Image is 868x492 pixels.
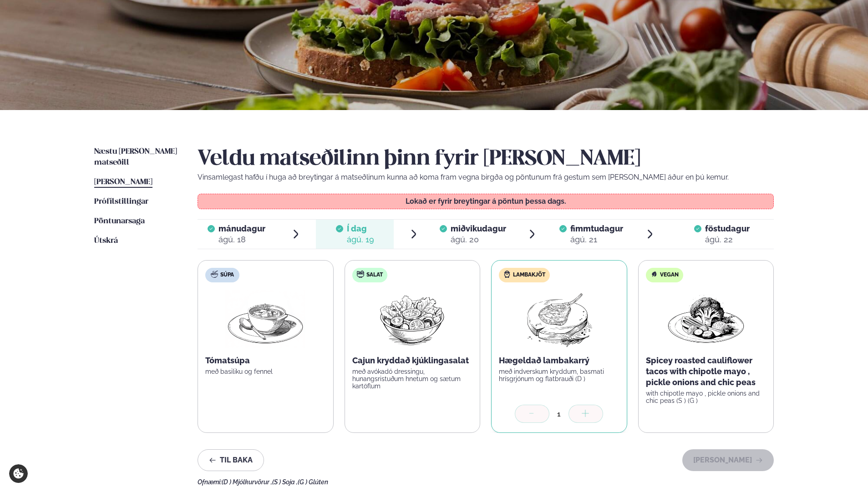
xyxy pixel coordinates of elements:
span: [PERSON_NAME] [94,178,152,186]
a: Cookie settings [9,464,28,483]
div: ágú. 21 [570,234,623,245]
span: Prófílstillingar [94,198,148,206]
div: ágú. 22 [705,234,750,245]
a: Prófílstillingar [94,196,148,207]
button: Til baka [198,449,264,471]
span: (S ) Soja , [272,478,298,486]
div: 1 [549,409,569,419]
img: Lamb.svg [503,271,511,278]
span: (D ) Mjólkurvörur , [222,478,272,486]
img: Lamb-Meat.png [519,290,599,348]
div: ágú. 19 [347,234,374,245]
a: Pöntunarsaga [94,216,145,227]
span: Útskrá [94,237,118,245]
button: [PERSON_NAME] [682,449,774,471]
p: Spicey roasted cauliflower tacos with chipotle mayo , pickle onions and chic peas [646,355,766,388]
p: með indverskum kryddum, basmati hrísgrjónum og flatbrauði (D ) [499,368,619,382]
p: with chipotle mayo , pickle onions and chic peas (S ) (G ) [646,390,766,404]
span: Vegan [660,271,679,279]
img: salad.svg [357,271,364,278]
p: með avókadó dressingu, hunangsristuðum hnetum og sætum kartöflum [352,368,473,390]
span: Pöntunarsaga [94,217,145,225]
span: Salat [366,271,383,279]
p: Tómatsúpa [205,355,326,366]
img: Soup.png [225,290,305,348]
div: ágú. 18 [218,234,265,245]
a: Útskrá [94,236,118,246]
p: Lokað er fyrir breytingar á pöntun þessa dags. [207,198,765,205]
h2: Veldu matseðilinn þinn fyrir [PERSON_NAME] [198,146,774,172]
span: Næstu [PERSON_NAME] matseðill [94,148,177,166]
img: soup.svg [211,271,218,278]
span: Súpa [220,271,234,279]
span: (G ) Glúten [298,478,328,486]
p: Hægeldað lambakarrý [499,355,619,366]
a: [PERSON_NAME] [94,177,152,188]
div: ágú. 20 [451,234,506,245]
p: Vinsamlegast hafðu í huga að breytingar á matseðlinum kunna að koma fram vegna birgða og pöntunum... [198,172,774,183]
span: miðvikudagur [451,224,506,233]
span: mánudagur [218,224,265,233]
p: Cajun kryddað kjúklingasalat [352,355,473,366]
a: Næstu [PERSON_NAME] matseðill [94,146,179,168]
span: föstudagur [705,224,750,233]
p: með basiliku og fennel [205,368,326,375]
img: Vegan.png [666,290,746,348]
img: Vegan.svg [650,271,658,278]
span: fimmtudagur [570,224,623,233]
img: Salad.png [372,290,452,348]
div: Ofnæmi: [198,478,774,486]
span: Lambakjöt [513,271,545,279]
span: Í dag [347,223,374,234]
